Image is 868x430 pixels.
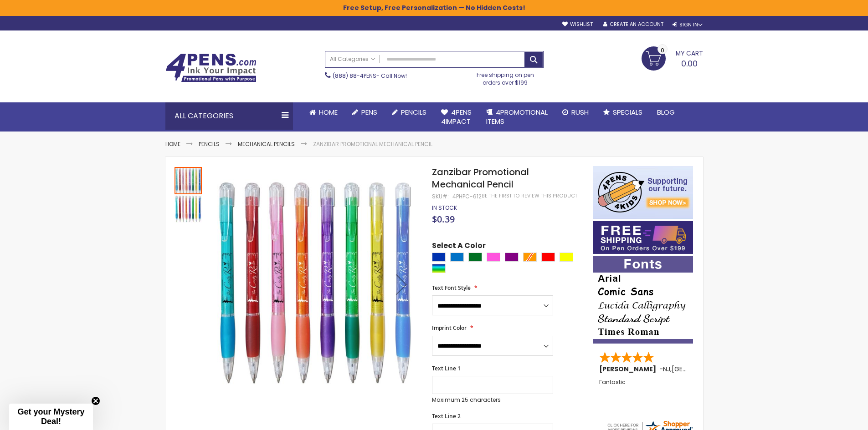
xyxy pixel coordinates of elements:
[361,107,377,117] span: Pens
[165,140,180,148] a: Home
[238,140,295,148] a: Mechanical Pencils
[450,253,464,262] div: Blue Light
[175,194,202,223] div: Zanzibar Promotional Mechanical Pencil
[313,141,432,148] li: Zanzibar Promotional Mechanical Pencil
[452,193,482,200] div: 4PHPC-612
[432,204,457,212] div: Availability
[657,107,675,117] span: Blog
[505,253,519,262] div: Purple
[432,396,553,404] p: Maximum 25 characters
[673,21,703,28] div: Sign In
[432,284,471,292] span: Text Font Style
[432,364,461,372] span: Text Line 1
[91,396,100,405] button: Close teaser
[401,107,426,117] span: Pencils
[434,102,479,132] a: 4Pens4impact
[672,364,739,374] span: [GEOGRAPHIC_DATA]
[432,213,455,225] span: $0.39
[593,166,693,219] img: 4pens 4 kids
[541,253,555,262] div: Red
[432,166,529,191] span: Zanzibar Promotional Mechanical Pencil
[432,324,467,332] span: Imprint Color
[165,53,257,82] img: 4Pens Custom Pens and Promotional Products
[385,102,434,122] a: Pencils
[661,46,664,55] span: 0
[175,195,202,223] img: Zanzibar Promotional Mechanical Pencil
[165,102,293,130] div: All Categories
[9,404,93,430] div: Get your Mystery Deal!Close teaser
[487,253,500,262] div: Pink
[599,364,659,374] span: [PERSON_NAME]
[486,107,548,126] span: 4PROMOTIONAL ITEMS
[333,72,376,80] a: (888) 88-4PENS
[432,241,486,253] span: Select A Color
[319,107,338,117] span: Home
[650,102,682,122] a: Blog
[555,102,596,122] a: Rush
[659,364,739,374] span: - ,
[681,58,698,69] span: 0.00
[613,107,642,117] span: Specials
[333,72,407,80] span: - Call Now!
[345,102,385,122] a: Pens
[482,192,577,199] a: Be the first to review this product
[642,46,703,69] a: 0.00 0
[562,21,593,28] a: Wishlist
[663,364,670,374] span: NJ
[432,192,449,200] strong: SKU
[479,102,555,132] a: 4PROMOTIONALITEMS
[560,253,573,262] div: Yellow
[175,166,203,194] div: Zanzibar Promotional Mechanical Pencil
[199,140,220,148] a: Pencils
[441,107,472,126] span: 4Pens 4impact
[467,68,544,86] div: Free shipping on pen orders over $199
[571,107,589,117] span: Rush
[603,21,663,28] a: Create an Account
[432,204,457,212] span: In stock
[330,56,375,63] span: All Categories
[302,102,345,122] a: Home
[432,412,461,420] span: Text Line 2
[593,256,693,344] img: font-personalization-examples
[212,179,420,387] img: Zanzibar Promotional Mechanical Pencil
[383,166,420,402] div: Next
[325,51,380,66] a: All Categories
[793,405,868,430] iframe: Google Customer Reviews
[596,102,650,122] a: Specials
[432,264,446,273] div: Assorted
[468,253,482,262] div: Green
[17,407,84,426] span: Get your Mystery Deal!
[432,253,446,262] div: Blue
[599,379,688,399] div: Fantastic
[593,221,693,254] img: Free shipping on orders over $199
